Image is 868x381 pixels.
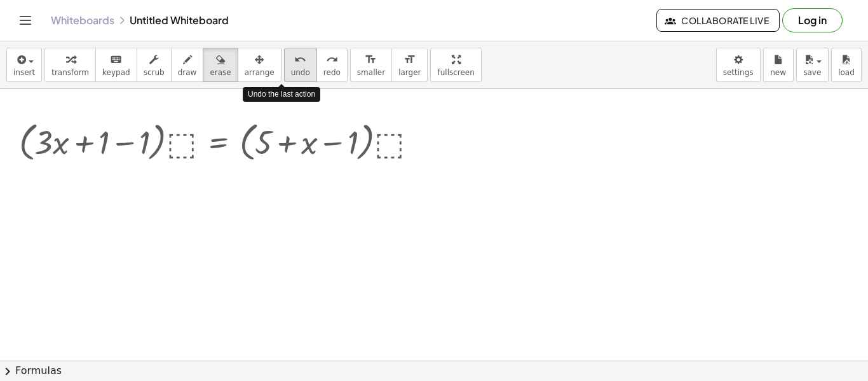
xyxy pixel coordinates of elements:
i: format_size [365,52,377,67]
i: redo [326,52,338,67]
button: Log in [782,8,843,32]
span: undo [291,68,310,77]
span: arrange [245,68,275,77]
span: redo [323,68,341,77]
button: erase [203,48,238,82]
span: load [838,68,855,77]
button: format_sizelarger [391,48,428,82]
span: scrub [144,68,165,77]
a: Whiteboards [51,14,114,27]
button: redoredo [316,48,348,82]
span: draw [178,68,197,77]
button: load [831,48,862,82]
button: save [796,48,829,82]
span: save [803,68,821,77]
span: smaller [357,68,385,77]
button: format_sizesmaller [350,48,392,82]
button: settings [716,48,761,82]
span: larger [398,68,421,77]
span: new [770,68,786,77]
span: insert [13,68,35,77]
span: settings [723,68,754,77]
span: Collaborate Live [667,15,769,26]
span: keypad [102,68,130,77]
span: fullscreen [437,68,474,77]
i: keyboard [110,52,122,67]
button: Collaborate Live [656,9,780,32]
i: format_size [403,52,416,67]
button: keyboardkeypad [95,48,137,82]
button: scrub [137,48,172,82]
i: undo [294,52,306,67]
span: transform [51,68,89,77]
button: undoundo [284,48,317,82]
button: new [763,48,794,82]
button: fullscreen [430,48,481,82]
button: transform [44,48,96,82]
button: draw [171,48,204,82]
span: erase [210,68,231,77]
button: Toggle navigation [15,10,36,31]
button: insert [6,48,42,82]
div: Undo the last action [243,87,320,102]
button: arrange [238,48,281,82]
